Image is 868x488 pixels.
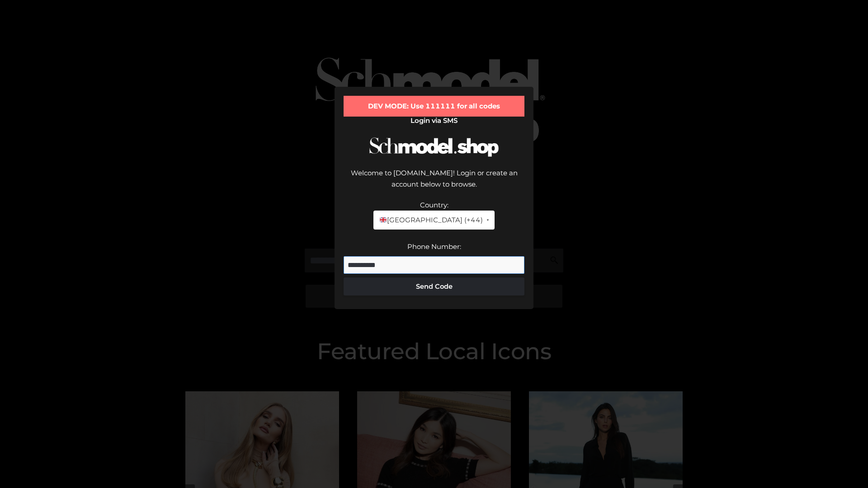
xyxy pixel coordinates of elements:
[344,277,524,296] button: Send Code
[407,242,461,251] label: Phone Number:
[366,129,502,165] img: Schmodel Logo
[344,96,524,117] div: DEV MODE: Use 111111 for all codes
[379,214,482,226] span: [GEOGRAPHIC_DATA] (+44)
[344,117,524,125] h2: Login via SMS
[380,216,387,223] img: 🇬🇧
[420,201,448,209] label: Country:
[344,167,524,199] div: Welcome to [DOMAIN_NAME]! Login or create an account below to browse.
